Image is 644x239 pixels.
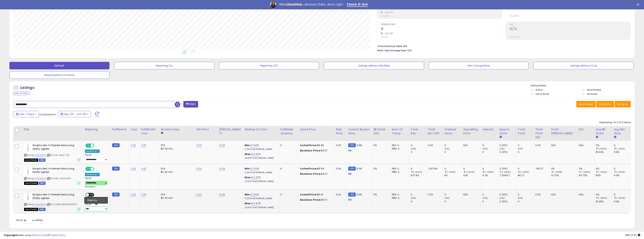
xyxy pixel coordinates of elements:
button: Listings without Min/Max [324,62,424,69]
div: 0% [373,193,387,196]
div: Avg BB Share [596,127,611,135]
div: $9.85 [300,144,331,147]
small: FBM [348,193,356,197]
div: % [245,176,276,183]
b: Short Term Storage Fees: [377,49,407,52]
div: $9.57 [300,149,331,152]
div: 0 [614,167,631,170]
small: (0%) [411,147,416,150]
b: Scripto Aim 'n FlameII Extra Long Utility Lighter [33,167,78,175]
th: The percentage added to the cost of goods (COGS) that forms the calculator for Min & Max prices. [243,126,279,141]
b: Listed Price: [300,143,317,147]
div: 0% [596,167,612,170]
div: 82% [596,174,612,177]
small: -100.00% [383,11,393,14]
p: 9.21% Profit [PERSON_NAME] [245,171,276,174]
span: ROI [510,24,631,26]
a: Terms of Use [32,233,48,237]
span: Compared to: [39,113,57,116]
button: Default [9,62,109,69]
button: Repricing Off [219,62,319,69]
div: $0.30 min [161,147,192,150]
div: Listed Price [300,127,333,131]
div: 0 [463,167,481,170]
div: 13.37% [551,174,577,177]
b: Scripto Aim 'n FlameII Extra Long Utility Lighter [33,193,78,201]
small: FBM [348,167,356,171]
span: ON [86,167,90,170]
li: $13 [377,44,628,48]
small: (-100%) [413,171,422,174]
small: (0%) [518,197,523,200]
small: (0%) [499,197,505,200]
div: 0 [445,144,462,147]
div: 85.27 [518,174,534,177]
div: 0 [518,193,534,196]
div: Preset: [85,177,108,188]
a: B07M63DN7G [32,203,46,206]
div: % [245,167,276,174]
div: 9.81 [463,174,481,177]
div: 0 [411,144,426,147]
span: Last 7 Days [19,112,34,116]
a: 9.50 [196,193,202,197]
a: 12.99 [219,143,225,147]
span: FBM [39,182,46,185]
a: 4.87 [141,167,146,171]
button: Deactivated & In Stock [9,71,109,79]
span: ON [86,144,90,147]
small: (-100%) [466,171,474,174]
b: Business Price: [300,198,321,202]
div: 0.00 [428,144,440,147]
a: 37.55 [250,167,257,171]
div: 0 [445,150,462,154]
div: 0.00 [428,193,440,196]
small: Avg Win Price. [614,135,616,139]
div: Preset: [85,203,108,211]
div: 0 [518,150,534,154]
div: 0.00 [336,167,344,170]
div: 0 [482,150,498,154]
small: (0%) [499,147,505,150]
span: | SKU: M0-A4UB-MPY1 [47,177,71,180]
div: Ordered Items [445,127,460,135]
div: 0 (0%) [499,144,516,147]
div: 0 [411,150,426,154]
b: Scripto Aim 'n FlameII Extra Long Utility Lighter [33,144,78,152]
div: 0 [518,167,534,170]
div: 7 (100%) [499,174,516,177]
div: $0.30 min [161,196,192,200]
label: Archived [587,92,597,96]
div: Avg Selling Price [463,127,479,135]
span: OFF [89,193,95,197]
a: 9.50 [196,167,202,171]
div: Velocity [482,127,496,131]
span: N/A [407,49,412,52]
div: 65 [445,174,462,177]
small: (0%) [482,197,488,200]
div: Total Profit [518,127,532,135]
div: Fulfillable Quantity [280,127,297,135]
div: 0.00 [336,144,344,147]
span: OFF [94,144,100,147]
div: Ship Price [336,127,345,135]
b: Max: [245,202,251,205]
span: 9.58 [357,167,362,170]
a: 164.87 [251,202,259,205]
a: 9.50 [196,143,202,147]
div: FBA: 0 [392,167,406,170]
div: 0 (0%) [499,167,516,170]
div: 0 (0%) [499,150,516,154]
p: 29.57% Profit [PERSON_NAME] [245,180,276,183]
small: (0%) [445,147,450,150]
div: Fulfillment [112,127,127,131]
span: 9.58 [357,143,362,147]
div: 0 (0%) [499,193,516,196]
div: Min Price [196,127,216,131]
a: 12.99 [219,167,225,171]
a: 4.87 [141,143,146,147]
a: 164.87 [251,152,259,156]
h2: 0 [381,27,502,32]
div: $9.58 [300,167,331,170]
small: FBM [348,143,356,147]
